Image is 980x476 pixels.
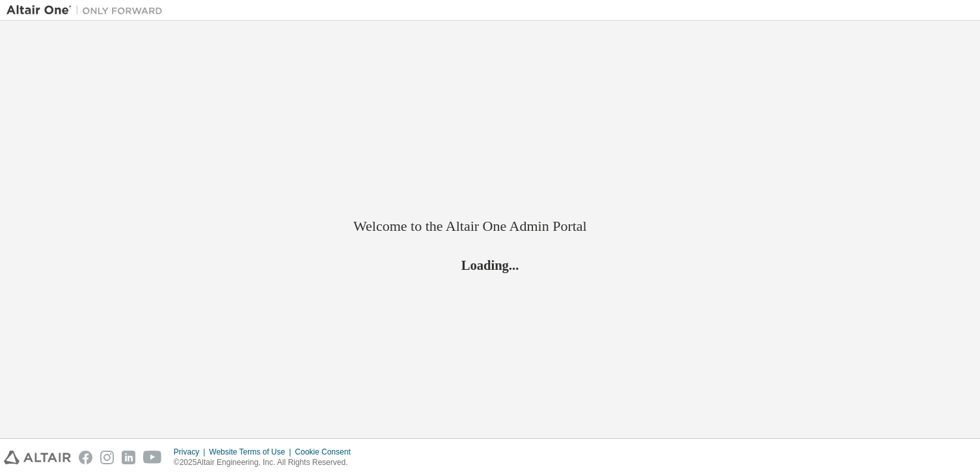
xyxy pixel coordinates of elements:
[143,451,162,464] img: youtube.svg
[100,451,114,464] img: instagram.svg
[295,447,358,457] div: Cookie Consent
[79,451,92,464] img: facebook.svg
[353,217,627,235] h2: Welcome to the Altair One Admin Portal
[7,4,169,17] img: Altair One
[174,447,209,457] div: Privacy
[174,457,359,468] p: © 2025 Altair Engineering, Inc. All Rights Reserved.
[353,257,627,274] h2: Loading...
[4,451,71,464] img: altair_logo.svg
[209,447,295,457] div: Website Terms of Use
[122,451,135,464] img: linkedin.svg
